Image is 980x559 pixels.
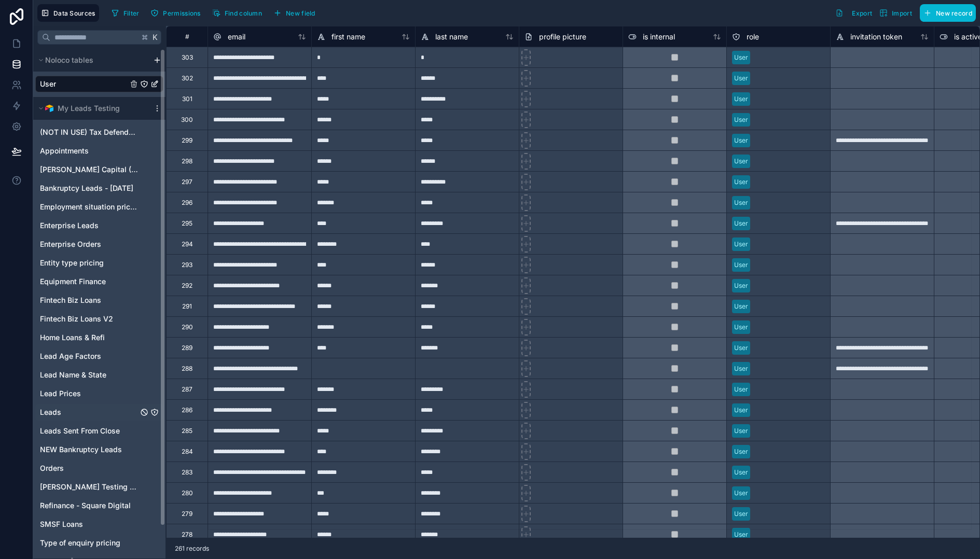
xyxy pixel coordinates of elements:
[734,302,748,311] div: User
[182,448,193,456] div: 284
[734,488,748,498] div: User
[182,427,192,435] div: 285
[734,447,748,456] div: User
[916,4,976,22] a: New record
[332,32,365,42] span: first name
[182,95,192,103] div: 301
[182,219,192,228] div: 295
[734,323,748,332] div: User
[747,32,759,42] span: role
[151,34,159,41] span: K
[182,302,192,311] div: 291
[734,177,748,187] div: User
[643,32,675,42] span: is internal
[182,385,192,394] div: 287
[734,219,748,228] div: User
[182,365,192,373] div: 288
[182,530,192,539] div: 278
[147,5,204,21] button: Permissions
[174,33,200,40] div: #
[182,157,192,165] div: 298
[734,260,748,270] div: User
[734,74,748,83] div: User
[182,136,192,145] div: 299
[182,489,193,497] div: 280
[539,32,586,42] span: profile picture
[270,5,319,21] button: New field
[209,5,266,21] button: Find column
[181,116,193,124] div: 300
[147,5,208,21] a: Permissions
[734,94,748,104] div: User
[182,468,192,477] div: 283
[734,406,748,415] div: User
[734,364,748,373] div: User
[175,544,209,553] span: 261 records
[734,530,748,539] div: User
[832,4,876,22] button: Export
[734,157,748,166] div: User
[734,468,748,477] div: User
[182,510,192,518] div: 279
[734,281,748,290] div: User
[892,9,912,17] span: Import
[182,199,192,207] div: 296
[936,9,972,17] span: New record
[852,9,872,17] span: Export
[53,9,95,17] span: Data Sources
[228,32,245,42] span: email
[182,53,193,62] div: 303
[734,198,748,207] div: User
[37,4,99,22] button: Data Sources
[123,9,140,17] span: Filter
[163,9,200,17] span: Permissions
[107,5,143,21] button: Filter
[734,385,748,394] div: User
[182,323,193,331] div: 290
[182,178,192,186] div: 297
[182,344,192,352] div: 289
[734,343,748,353] div: User
[734,115,748,124] div: User
[286,9,315,17] span: New field
[734,426,748,436] div: User
[734,240,748,249] div: User
[182,261,192,269] div: 293
[182,282,192,290] div: 292
[920,4,976,22] button: New record
[734,53,748,62] div: User
[734,509,748,519] div: User
[182,240,193,248] div: 294
[876,4,916,22] button: Import
[850,32,902,42] span: invitation token
[182,406,192,414] div: 286
[225,9,262,17] span: Find column
[734,136,748,145] div: User
[435,32,468,42] span: last name
[182,74,193,82] div: 302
